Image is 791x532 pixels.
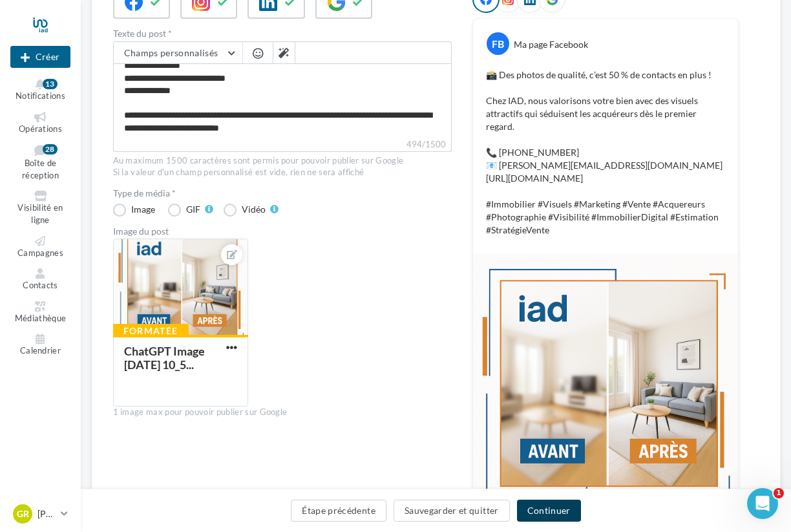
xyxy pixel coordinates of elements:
div: Image du post [113,227,452,236]
span: Champs personnalisés [124,47,218,58]
a: Boîte de réception28 [10,142,70,183]
div: Au maximum 1500 caractères sont permis pour pouvoir publier sur Google [113,155,452,167]
div: Image [131,205,155,214]
p: 📸 Des photos de qualité, c’est 50 % de contacts en plus ! Chez IAD, nous valorisons votre bien av... [486,69,725,237]
div: 13 [43,79,58,89]
div: GIF [186,205,200,214]
a: Opérations [10,109,70,137]
a: GR [PERSON_NAME] [10,502,70,526]
span: Opérations [19,123,62,134]
label: Type de média * [113,189,452,198]
a: Calendrier [10,331,70,359]
span: GR [17,507,29,520]
a: Campagnes [10,233,70,261]
button: Notifications 13 [10,76,70,104]
a: Médiathèque [10,299,70,326]
span: Visibilité en ligne [17,203,63,226]
label: 494/1500 [113,138,452,152]
span: Campagnes [17,248,63,258]
div: 1 image max pour pouvoir publier sur Google [113,407,452,418]
button: Créer [10,46,70,68]
label: Texte du post * [113,29,452,38]
iframe: Intercom live chat [747,488,778,519]
div: 28 [43,144,58,154]
div: ChatGPT Image [DATE] 10_5... [124,344,205,372]
a: Contacts [10,266,70,293]
div: Ma page Facebook [514,38,588,51]
div: Si la valeur d'un champ personnalisé est vide, rien ne sera affiché [113,167,452,178]
span: Boîte de réception [22,158,59,181]
div: Vidéo [242,205,266,214]
p: [PERSON_NAME] [37,507,56,520]
span: Notifications [16,90,65,101]
button: Étape précédente [291,500,386,522]
div: Nouvelle campagne [10,46,70,68]
button: Sauvegarder et quitter [394,500,510,522]
div: FB [487,32,509,55]
span: Médiathèque [15,313,67,323]
span: Contacts [23,280,58,290]
span: Calendrier [20,345,61,356]
button: Continuer [517,500,581,522]
span: 1 [774,488,784,498]
button: Champs personnalisés [114,42,242,64]
div: Formatée [113,324,189,338]
a: Visibilité en ligne [10,188,70,228]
